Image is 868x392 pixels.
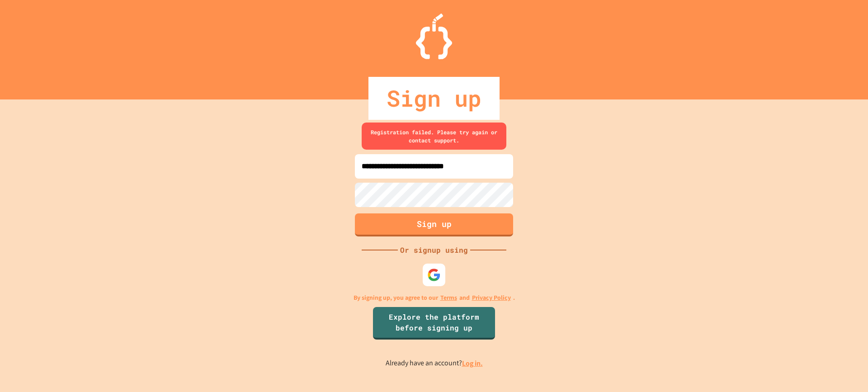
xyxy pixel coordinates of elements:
[427,268,441,282] img: google-icon.svg
[416,14,452,59] img: Logo.svg
[368,77,500,120] div: Sign up
[440,293,457,302] a: Terms
[373,307,495,340] a: Explore the platform before signing up
[354,293,515,302] p: By signing up, you agree to our and .
[462,359,483,368] a: Log in.
[355,213,513,236] button: Sign up
[398,245,470,255] div: Or signup using
[386,358,483,369] p: Already have an account?
[472,293,511,302] a: Privacy Policy
[362,123,506,150] div: Registration failed. Please try again or contact support.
